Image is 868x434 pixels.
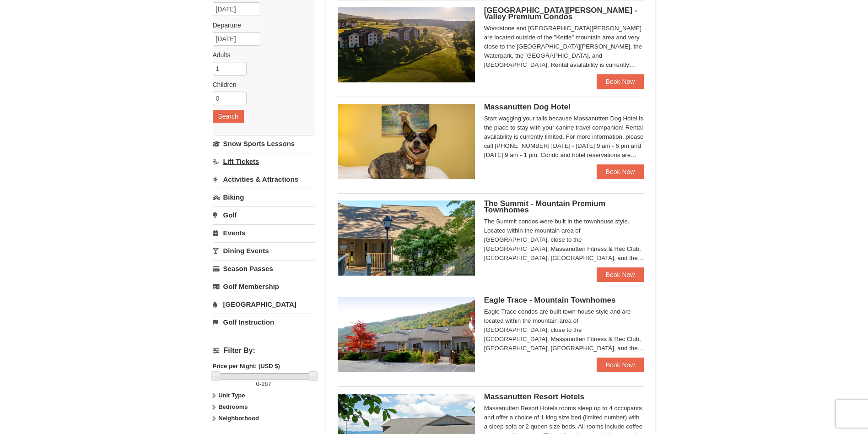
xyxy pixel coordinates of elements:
[484,392,584,401] span: Massanutten Resort Hotels
[213,278,315,295] a: Golf Membership
[213,314,315,331] a: Golf Instruction
[213,296,315,313] a: [GEOGRAPHIC_DATA]
[597,74,644,89] a: Book Now
[338,201,475,276] img: 19219034-1-0eee7e00.jpg
[261,380,271,387] span: 287
[484,6,637,21] span: [GEOGRAPHIC_DATA][PERSON_NAME] - Valley Premium Condos
[218,403,248,410] strong: Bedrooms
[213,135,315,152] a: Snow Sports Lessons
[218,415,259,422] strong: Neighborhood
[597,358,644,372] a: Book Now
[484,296,616,304] span: Eagle Trace - Mountain Townhomes
[338,104,475,179] img: 27428181-5-81c892a3.jpg
[338,297,475,372] img: 19218983-1-9b289e55.jpg
[597,267,644,282] a: Book Now
[484,217,644,263] div: The Summit condos were built in the townhouse style. Located within the mountain area of [GEOGRAP...
[213,206,315,223] a: Golf
[484,307,644,353] div: Eagle Trace condos are built town-house style and are located within the mountain area of [GEOGRA...
[484,199,605,214] span: The Summit - Mountain Premium Townhomes
[484,103,571,111] span: Massanutten Dog Hotel
[213,260,315,277] a: Season Passes
[213,171,315,188] a: Activities & Attractions
[484,24,644,70] div: Woodstone and [GEOGRAPHIC_DATA][PERSON_NAME] are located outside of the "Kettle" mountain area an...
[338,7,475,82] img: 19219041-4-ec11c166.jpg
[213,153,315,170] a: Lift Tickets
[213,363,280,369] strong: Price per Night: (USD $)
[213,110,244,123] button: Search
[213,242,315,259] a: Dining Events
[256,380,259,387] span: 0
[213,224,315,241] a: Events
[213,50,308,60] label: Adults
[597,164,644,179] a: Book Now
[213,80,308,89] label: Children
[218,392,245,399] strong: Unit Type
[213,380,315,389] label: -
[213,21,308,30] label: Departure
[484,114,644,160] div: Start wagging your tails because Massanutten Dog Hotel is the place to stay with your canine trav...
[213,189,315,206] a: Biking
[213,347,315,355] h4: Filter By:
